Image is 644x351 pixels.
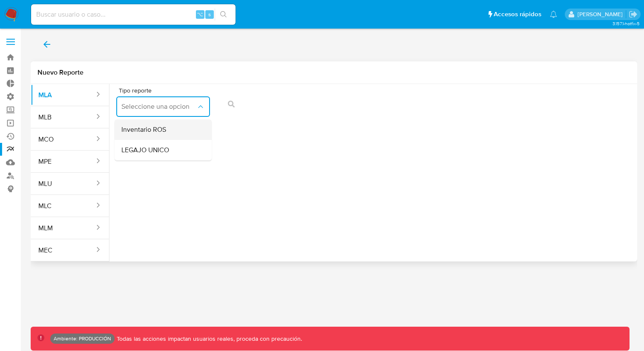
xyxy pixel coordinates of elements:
button: search-icon [215,9,232,20]
span: s [208,10,211,18]
span: ⌥ [197,10,203,18]
p: omar.guzman@mercadolibre.com.co [578,10,626,18]
p: Todas las acciones impactan usuarios reales, proceda con precaución. [115,335,302,343]
p: Ambiente: PRODUCCIÓN [54,337,111,340]
input: Buscar usuario o caso... [31,9,236,20]
span: Accesos rápidos [494,10,541,19]
a: Salir [629,10,638,19]
a: Notificaciones [550,11,557,18]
